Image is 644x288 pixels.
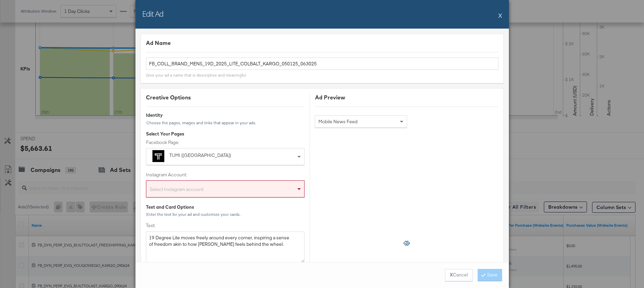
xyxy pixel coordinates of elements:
button: X [498,9,502,22]
div: Text and Card Options [146,204,305,210]
textarea: 19 Degree Lite moves freely around every corner, inspiring a sense of freedom akin to how [PERSON... [146,231,305,263]
div: Enter the text for your ad and customize your cards. [146,212,305,217]
button: XCancel [445,269,473,281]
span: Mobile News Feed [318,118,357,125]
div: Select Your Pages [146,131,305,137]
label: Facebook Page: [146,139,305,146]
label: Text: [146,222,305,229]
div: Creative Options [146,94,305,101]
div: Identity [146,112,305,118]
div: Ad Preview [315,94,498,101]
div: Select Instagram account [146,183,304,197]
div: TUMI ([GEOGRAPHIC_DATA]) [169,152,252,159]
h2: Edit Ad [142,9,163,19]
div: Ad Name [146,39,498,47]
div: Give your ad a name that is descriptive and meaningful [146,73,246,78]
strong: X [450,272,453,278]
label: Instagram Account: [146,172,305,178]
div: Choose the pages, images and links that appear in your ads. [146,121,305,125]
input: Name your ad ... [146,58,498,70]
